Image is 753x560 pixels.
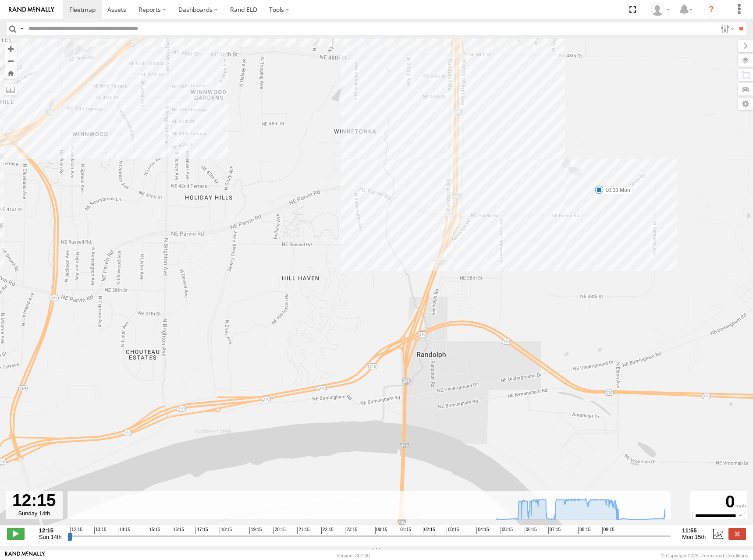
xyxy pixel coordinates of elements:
[4,43,17,55] button: Zoom in
[9,7,54,13] img: rand-logo.svg
[423,527,435,534] span: 02:15
[94,527,107,534] span: 13:15
[7,528,25,539] label: Play/Stop
[648,3,673,16] div: Shane Miller
[39,527,62,534] strong: 12:15
[692,492,746,512] div: 0
[717,22,736,35] label: Search Filter Options
[682,534,706,540] span: Mon 15th Sep 2025
[297,527,309,534] span: 21:15
[501,527,513,534] span: 05:15
[172,527,184,534] span: 16:15
[273,527,286,534] span: 20:15
[5,551,45,560] a: Visit our Website
[70,527,82,534] span: 12:15
[321,527,334,534] span: 22:15
[337,553,370,558] div: Version: 307.00
[148,527,160,534] span: 15:15
[249,527,262,534] span: 19:15
[702,553,748,558] a: Terms and Conditions
[39,534,62,540] span: Sun 14th Sep 2025
[548,527,561,534] span: 07:15
[220,527,232,534] span: 18:15
[4,83,17,96] label: Measure
[525,527,537,534] span: 06:15
[704,3,718,17] i: ?
[4,55,17,67] button: Zoom out
[345,527,357,534] span: 23:15
[682,527,706,534] strong: 11:55
[18,22,25,35] label: Search Query
[599,186,633,194] label: 10:33 Mon
[195,527,208,534] span: 17:15
[738,98,753,110] label: Map Settings
[375,527,387,534] span: 00:15
[447,527,459,534] span: 03:15
[578,527,590,534] span: 08:15
[118,527,130,534] span: 14:15
[602,527,614,534] span: 09:15
[661,553,748,558] div: © Copyright 2025 -
[4,67,17,79] button: Zoom Home
[399,527,411,534] span: 01:15
[476,527,489,534] span: 04:15
[728,528,746,539] label: Close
